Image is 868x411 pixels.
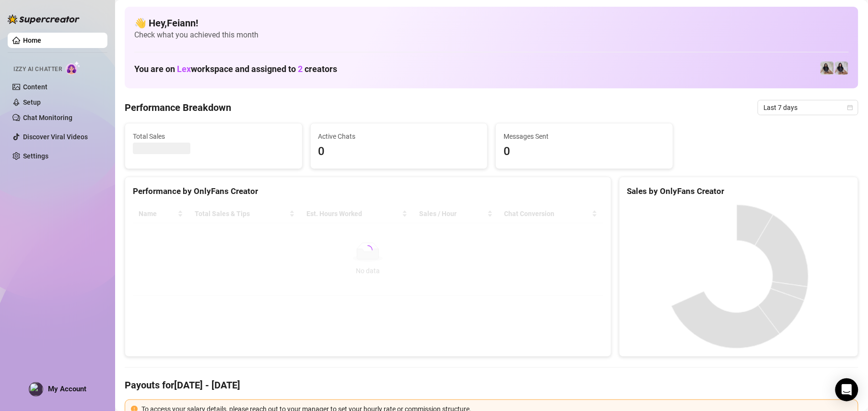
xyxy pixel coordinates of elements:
h4: Performance Breakdown [125,101,231,114]
a: Chat Monitoring [23,114,72,121]
span: 2 [298,64,303,74]
img: profilePics%2FMOLWZQSXvfM60zO7sy7eR3cMqNk1.jpeg [29,383,43,396]
a: Discover Viral Videos [23,133,88,141]
div: Open Intercom Messenger [835,378,858,401]
span: Izzy AI Chatter [13,65,62,74]
h1: You are on workspace and assigned to creators [134,64,337,74]
h4: Payouts for [DATE] - [DATE] [125,378,858,392]
a: Settings [23,152,48,160]
img: AI Chatter [66,61,81,75]
span: Last 7 days [763,100,853,115]
h4: 👋 Hey, Feiann ! [134,16,849,30]
img: Francesca [821,61,834,75]
div: Performance by OnlyFans Creator [133,185,603,198]
span: Check what you achieved this month [134,30,849,40]
a: Content [23,83,47,91]
span: calendar [847,105,853,110]
img: Francesca [835,61,848,75]
img: logo-BBDzfeDw.svg [8,14,80,24]
span: 0 [504,143,665,161]
span: Messages Sent [504,131,665,142]
a: Setup [23,98,41,106]
span: loading [362,244,374,256]
div: Sales by OnlyFans Creator [627,185,850,198]
span: Lex [177,64,191,74]
span: 0 [318,143,480,161]
span: Total Sales [133,131,294,142]
a: Home [23,36,41,44]
span: Active Chats [318,131,480,142]
span: My Account [48,385,86,393]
